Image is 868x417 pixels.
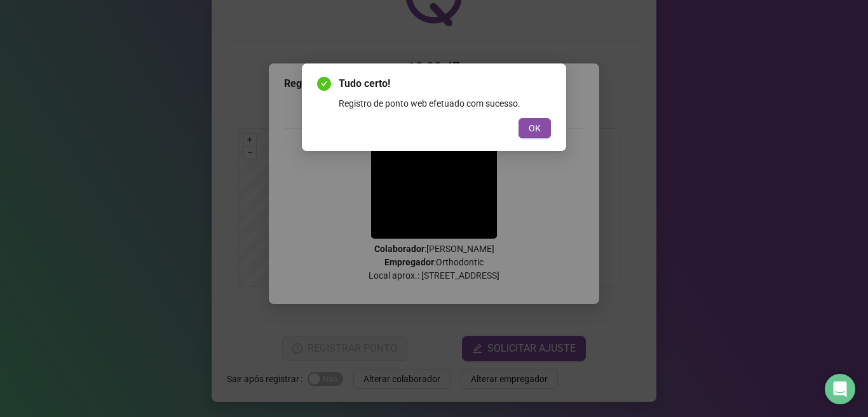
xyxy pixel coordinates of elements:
div: Registro de ponto web efetuado com sucesso. [339,96,551,110]
span: check-circle [317,77,331,91]
button: OK [519,118,551,138]
div: Open Intercom Messenger [825,374,855,404]
span: OK [529,121,541,135]
span: Tudo certo! [339,76,551,91]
